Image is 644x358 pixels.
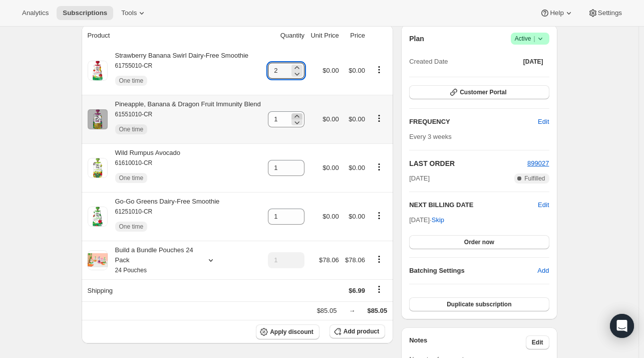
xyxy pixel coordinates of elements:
[409,57,448,67] span: Created Date
[515,34,545,44] span: Active
[307,25,342,47] th: Unit Price
[256,324,319,339] button: Apply discount
[108,99,261,139] div: Pineapple, Banana & Dragon Fruit Immunity Blend
[16,6,55,20] button: Analytics
[349,213,365,220] span: $0.00
[371,113,387,124] button: Product actions
[265,25,307,47] th: Quantity
[610,314,634,338] div: Open Intercom Messenger
[538,200,549,210] button: Edit
[526,335,549,349] button: Edit
[409,133,452,140] span: Every 3 weeks
[115,159,153,166] small: 61610010-CR
[119,125,144,133] span: One time
[464,238,494,246] span: Order now
[367,307,387,314] span: $85.05
[108,197,220,237] div: Go-Go Greens Dairy-Free Smoothie
[432,215,444,225] span: Skip
[409,200,538,210] h2: NEXT BILLING DATE
[115,6,153,20] button: Tools
[531,263,555,279] button: Add
[598,9,622,17] span: Settings
[323,67,339,74] span: $0.00
[409,216,444,224] span: [DATE] ·
[323,164,339,171] span: $0.00
[349,287,365,294] span: $6.99
[538,117,549,127] span: Edit
[323,213,339,220] span: $0.00
[409,235,549,249] button: Order now
[409,297,549,311] button: Duplicate subscription
[88,158,108,178] img: product img
[582,6,628,20] button: Settings
[532,114,555,130] button: Edit
[270,328,313,336] span: Apply discount
[57,6,113,20] button: Subscriptions
[532,338,543,346] span: Edit
[349,164,365,171] span: $0.00
[533,35,535,43] span: |
[108,148,181,188] div: Wild Rumpus Avocado
[119,77,144,85] span: One time
[22,9,49,17] span: Analytics
[371,254,387,265] button: Product actions
[409,173,430,184] span: [DATE]
[323,115,339,123] span: $0.00
[409,158,527,168] h2: LAST ORDER
[342,25,368,47] th: Price
[108,245,198,275] div: Build a Bundle Pouches 24 Pack
[115,267,147,274] small: 24 Pouches
[317,306,337,316] div: $85.05
[82,25,265,47] th: Product
[319,256,339,264] span: $78.06
[345,256,365,264] span: $78.06
[371,284,387,295] button: Shipping actions
[349,306,355,316] div: →
[527,159,549,167] a: 899027
[426,212,450,228] button: Skip
[82,279,265,301] th: Shipping
[409,266,537,276] h6: Batching Settings
[534,6,579,20] button: Help
[115,208,153,215] small: 61251010-CR
[88,109,108,129] img: product img
[119,174,144,182] span: One time
[330,324,385,338] button: Add product
[115,62,153,69] small: 61755010-CR
[108,51,249,91] div: Strawberry Banana Swirl Dairy-Free Smoothie
[409,85,549,99] button: Customer Portal
[460,88,506,96] span: Customer Portal
[409,117,538,127] h2: FREQUENCY
[524,174,545,183] span: Fulfilled
[349,115,365,123] span: $0.00
[550,9,563,17] span: Help
[371,210,387,221] button: Product actions
[447,300,511,308] span: Duplicate subscription
[63,9,107,17] span: Subscriptions
[371,64,387,75] button: Product actions
[349,67,365,74] span: $0.00
[409,335,526,349] h3: Notes
[115,111,153,118] small: 61551010-CR
[119,223,144,231] span: One time
[523,58,543,66] span: [DATE]
[88,207,108,227] img: product img
[537,266,549,276] span: Add
[344,327,379,335] span: Add product
[371,161,387,172] button: Product actions
[517,55,549,69] button: [DATE]
[121,9,137,17] span: Tools
[88,61,108,81] img: product img
[409,34,424,44] h2: Plan
[527,158,549,168] button: 899027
